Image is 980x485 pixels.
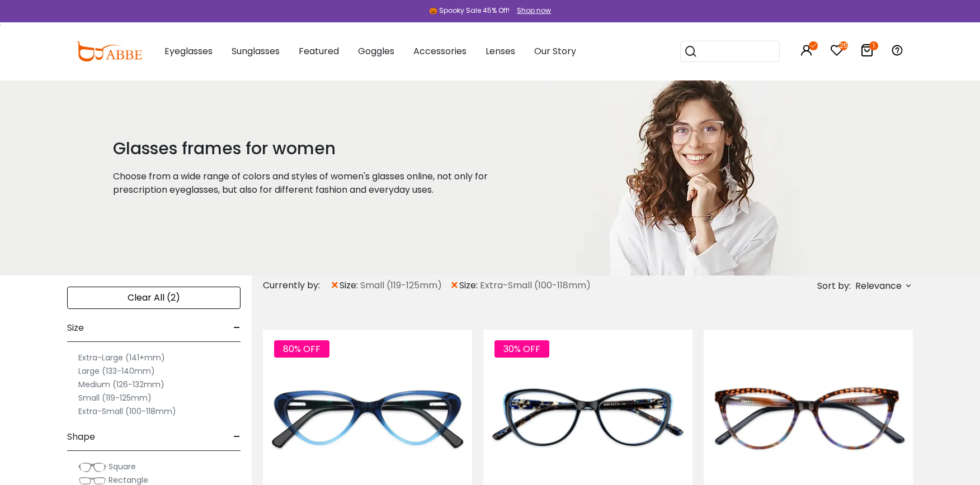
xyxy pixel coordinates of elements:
div: 🎃 Spooky Sale 45% Off! [429,6,510,16]
img: Square.png [78,462,106,473]
span: Square [109,461,136,472]
span: Small (119-125mm) [360,279,442,292]
span: - [233,424,241,450]
label: Extra-Small (100-118mm) [78,405,176,418]
span: Sort by: [817,279,851,292]
img: glasses frames for women [548,80,832,275]
h1: Glasses frames for women [113,139,520,159]
label: Small (119-125mm) [78,391,152,405]
span: Lenses [486,45,515,58]
span: size: [340,279,360,292]
a: 25 [830,46,844,59]
span: 30% OFF [494,340,549,358]
span: size: [459,279,480,292]
i: 25 [839,41,848,50]
span: Featured [299,45,339,58]
span: Accessories [413,45,467,58]
a: 1 [860,46,874,59]
i: 1 [869,41,878,50]
span: Relevance [855,276,902,296]
img: abbeglasses.com [76,41,142,61]
span: × [330,275,340,296]
span: Our Story [534,45,576,58]
span: Size [67,315,84,341]
label: Medium (126-132mm) [78,378,164,391]
div: Shop now [517,6,551,16]
div: Clear All (2) [67,287,241,309]
span: Extra-Small (100-118mm) [480,279,591,292]
span: Goggles [358,45,394,58]
span: Sunglasses [232,45,280,58]
p: Choose from a wide range of colors and styles of women's glasses online, not only for prescriptio... [113,170,520,197]
span: 80% OFF [274,340,329,358]
span: - [233,315,241,341]
span: Shape [67,424,95,450]
div: Currently by: [263,275,330,296]
span: × [450,275,459,296]
span: Eyeglasses [164,45,213,58]
label: Extra-Large (141+mm) [78,351,165,364]
label: Large (133-140mm) [78,364,155,378]
a: Shop now [511,6,551,15]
